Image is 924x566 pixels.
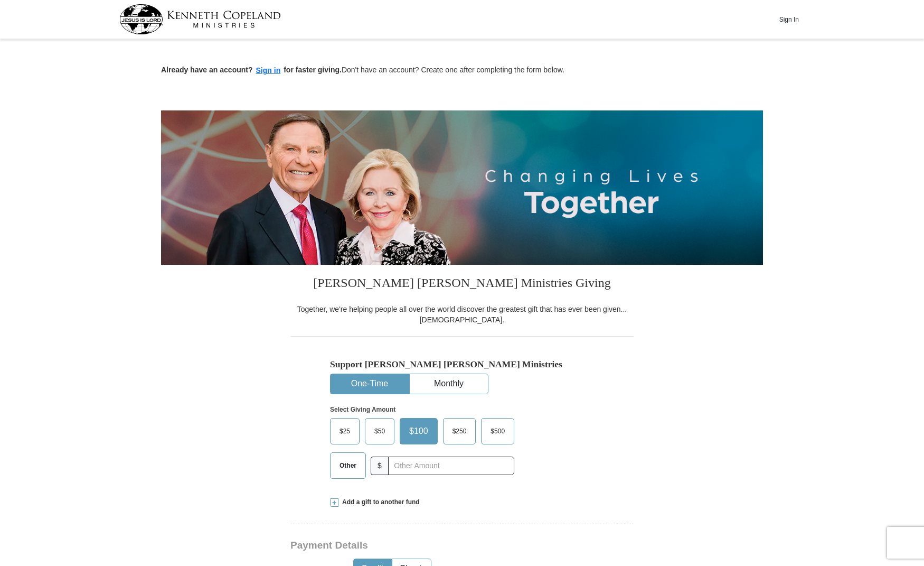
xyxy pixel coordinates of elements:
img: kcm-header-logo.svg [119,4,281,34]
span: $25 [334,423,355,439]
button: Sign In [773,11,805,27]
span: $500 [485,423,510,439]
button: Monthly [410,374,488,394]
strong: Select Giving Amount [330,406,395,413]
h5: Support [PERSON_NAME] [PERSON_NAME] Ministries [330,359,594,370]
span: $ [371,457,389,475]
button: One-Time [331,374,409,394]
span: $250 [447,423,472,439]
strong: Already have an account? for faster giving. [161,66,342,74]
span: Add a gift to another fund [338,498,420,507]
span: $50 [369,423,390,439]
div: Together, we're helping people all over the world discover the greatest gift that has ever been g... [290,304,634,325]
h3: Payment Details [290,540,560,552]
span: Other [334,458,362,474]
span: $100 [404,423,433,439]
input: Other Amount [388,457,514,475]
button: Sign in [253,64,284,77]
h3: [PERSON_NAME] [PERSON_NAME] Ministries Giving [290,265,634,304]
p: Don't have an account? Create one after completing the form below. [161,64,763,77]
